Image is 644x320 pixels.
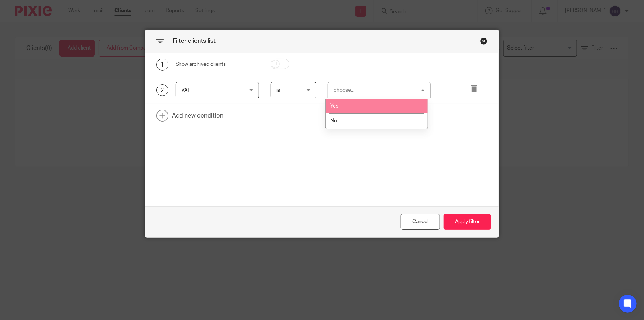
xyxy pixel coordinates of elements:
span: Yes [330,103,338,109]
div: Show archived clients [176,61,259,68]
div: choose... [334,88,354,93]
span: VAT [182,88,190,93]
span: Filter clients list [173,38,216,44]
span: is [276,88,280,93]
div: 1 [156,59,168,71]
div: 2 [156,84,168,96]
span: No [330,118,337,123]
div: Close this dialog window [480,37,488,45]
